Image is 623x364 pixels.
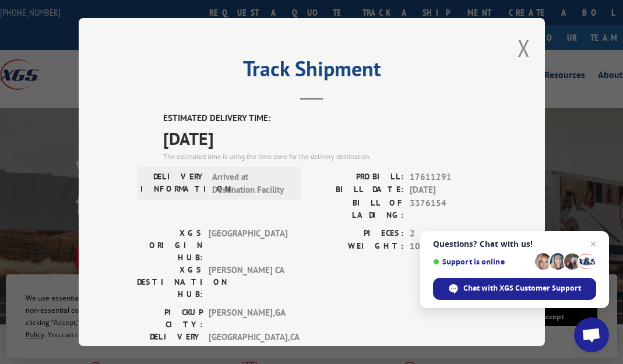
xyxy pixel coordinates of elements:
[163,151,487,162] div: The estimated time is using the time zone for the delivery destination.
[312,171,404,184] label: PROBILL:
[312,227,404,241] label: PIECES:
[137,331,203,355] label: DELIVERY CITY:
[163,112,487,125] label: ESTIMATED DELIVERY TIME:
[433,239,596,249] span: Questions? Chat with us!
[463,283,581,294] span: Chat with XGS Customer Support
[574,317,609,352] div: Open chat
[137,61,487,83] h2: Track Shipment
[312,197,404,221] label: BILL OF LADING:
[212,171,291,197] span: Arrived at Destination Facility
[209,227,287,264] span: [GEOGRAPHIC_DATA]
[312,240,404,253] label: WEIGHT:
[312,183,404,197] label: BILL DATE:
[410,227,487,241] span: 2
[518,33,530,63] button: Close modal
[137,227,203,264] label: XGS ORIGIN HUB:
[410,197,487,221] span: 3376154
[209,331,287,355] span: [GEOGRAPHIC_DATA] , CA
[410,183,487,197] span: [DATE]
[137,306,203,331] label: PICKUP CITY:
[410,240,487,253] span: 1030
[163,125,487,151] span: [DATE]
[209,264,287,301] span: [PERSON_NAME] CA
[433,257,531,266] span: Support is online
[433,278,596,300] div: Chat with XGS Customer Support
[209,306,287,331] span: [PERSON_NAME] , GA
[140,171,206,197] label: DELIVERY INFORMATION:
[586,237,600,251] span: Close chat
[137,264,203,301] label: XGS DESTINATION HUB:
[410,171,487,184] span: 17611291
